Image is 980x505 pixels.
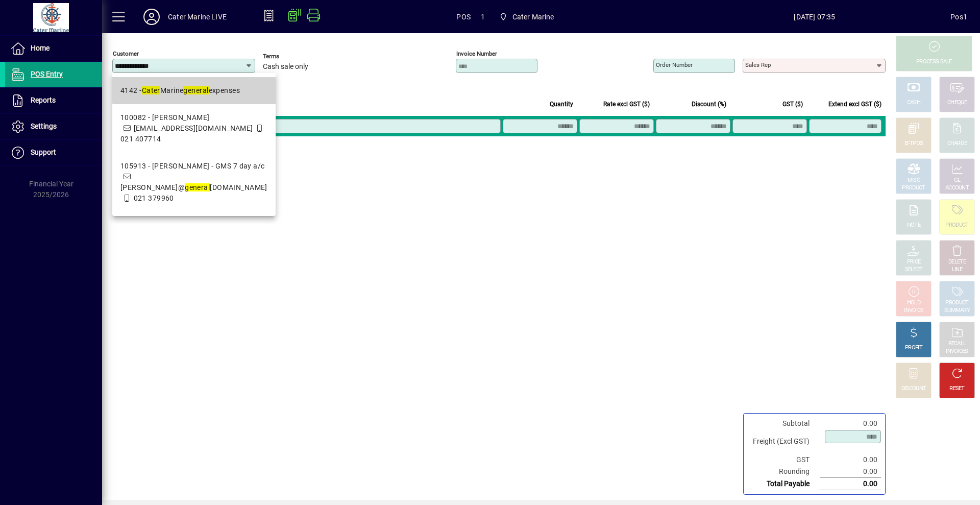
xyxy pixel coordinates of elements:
div: Cater Marine LIVE [168,9,227,25]
span: [PERSON_NAME]@ [DOMAIN_NAME] [120,183,267,191]
div: MISC [908,177,920,184]
span: [EMAIL_ADDRESS][DOMAIN_NAME] [134,124,253,132]
span: Reports [31,96,56,104]
span: 1 [481,9,485,25]
span: Extend excl GST ($) [828,99,881,110]
mat-option: 100082 - Ben Tombs [112,104,276,153]
mat-option: 105913 - Neil - GMS 7 day a/c [112,153,276,212]
div: PROFIT [905,344,922,352]
mat-label: Order number [656,61,693,68]
em: general [185,183,210,191]
div: HOLD [907,299,920,307]
span: Settings [31,122,57,130]
span: [DATE] 07:35 [679,9,951,25]
div: 105913 - [PERSON_NAME] - GMS 7 day a/c [120,161,267,172]
div: SUMMARY [944,307,970,315]
mat-label: Invoice number [456,50,497,57]
div: PRODUCT [945,299,968,307]
mat-option: 4142 - Cater Marine general expenses [112,77,276,104]
a: Settings [5,114,102,139]
td: Total Payable [748,478,820,490]
div: PROCESS SALE [916,58,952,66]
button: Profile [135,8,168,26]
em: Cater [142,86,160,94]
a: Support [5,140,102,165]
div: LINE [952,266,962,274]
span: Terms [263,53,324,60]
div: 4142 - Marine expenses [120,85,240,96]
div: CHEQUE [947,99,967,107]
span: 021 407714 [120,135,161,143]
td: GST [748,454,820,466]
div: INVOICES [946,348,968,355]
span: Rate excl GST ($) [603,99,650,110]
td: Rounding [748,466,820,478]
span: Cater Marine [495,8,558,26]
span: Cater Marine [512,9,554,25]
span: Discount (%) [692,99,726,110]
td: Subtotal [748,418,820,429]
div: RECALL [948,340,966,348]
div: EFTPOS [904,140,923,148]
div: NOTE [907,222,920,229]
em: general [183,86,208,94]
div: CASH [907,99,920,107]
td: 0.00 [820,454,881,466]
div: CHARGE [947,140,967,148]
span: Home [31,44,50,52]
td: 0.00 [820,418,881,429]
span: POS [456,9,471,25]
td: 0.00 [820,478,881,490]
div: GL [954,177,961,184]
div: ACCOUNT [945,184,969,192]
span: Quantity [550,99,573,110]
div: PRODUCT [902,184,925,192]
div: PRODUCT [945,222,968,229]
div: Pos1 [950,9,967,25]
span: GST ($) [782,99,803,110]
div: DELETE [948,258,966,266]
div: SELECT [905,266,923,274]
span: Cash sale only [263,63,308,71]
span: 021 379960 [134,194,174,202]
div: PRICE [907,258,921,266]
td: 0.00 [820,466,881,478]
mat-label: Customer [113,50,139,57]
div: 100082 - [PERSON_NAME] [120,112,267,123]
span: POS Entry [31,70,63,78]
a: Home [5,36,102,61]
div: DISCOUNT [901,385,926,393]
mat-label: Sales rep [745,61,771,68]
div: INVOICE [904,307,923,315]
div: RESET [949,385,965,393]
a: Reports [5,88,102,113]
span: Support [31,148,56,156]
td: Freight (Excl GST) [748,429,820,454]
